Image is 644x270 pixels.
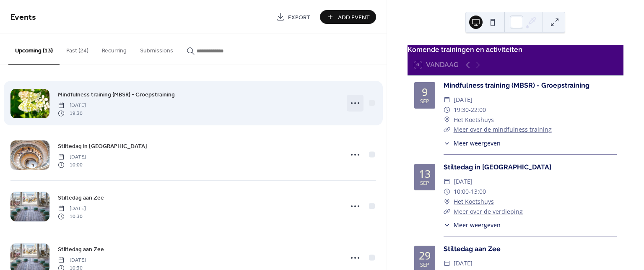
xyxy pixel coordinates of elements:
[58,213,86,220] span: 10:30
[444,95,450,105] div: ​
[444,81,589,89] a: Mindfulness training (MBSR) - Groepstraining
[408,45,623,55] div: Komende trainingen en activiteiten
[444,177,450,187] div: ​
[444,197,450,207] div: ​
[338,13,370,22] span: Add Event
[419,169,431,179] div: 13
[454,221,501,229] span: Meer weergeven
[58,142,147,151] span: Stiltedag in [GEOGRAPHIC_DATA]
[454,105,469,115] span: 19:30
[454,125,552,133] a: Meer over de mindfulness training
[320,10,376,24] button: Add Event
[58,193,104,202] a: Stiltedag aan Zee
[454,208,523,215] a: Meer over de verdieping
[444,163,551,171] a: Stiltedag in [GEOGRAPHIC_DATA]
[58,161,86,169] span: 10:00
[444,105,450,115] div: ​
[454,115,494,125] a: Het Koetshuys
[58,109,86,117] span: 19:30
[58,245,104,254] span: Stiltedag aan Zee
[469,105,471,115] span: -
[60,34,95,64] button: Past (24)
[58,257,86,264] span: [DATE]
[444,115,450,125] div: ​
[444,139,501,148] button: ​Meer weergeven
[454,95,473,105] span: [DATE]
[444,221,450,229] div: ​
[444,125,450,135] div: ​
[444,245,501,253] a: Stiltedag aan Zee
[444,139,450,148] div: ​
[58,194,104,202] span: Stiltedag aan Zee
[444,221,501,229] button: ​Meer weergeven
[454,177,473,187] span: [DATE]
[58,141,147,151] a: Stiltedag in [GEOGRAPHIC_DATA]
[58,90,175,99] a: Mindfulness training (MBSR) - Groepstraining
[422,87,428,97] div: 9
[58,205,86,213] span: [DATE]
[420,99,429,104] div: sep
[133,34,180,64] button: Submissions
[469,187,471,197] span: -
[444,207,450,217] div: ​
[288,13,310,22] span: Export
[420,262,429,268] div: sep
[58,102,86,109] span: [DATE]
[471,105,486,115] span: 22:00
[58,153,86,161] span: [DATE]
[95,34,133,64] button: Recurring
[471,187,486,197] span: 13:00
[270,10,317,24] a: Export
[454,139,501,148] span: Meer weergeven
[444,258,450,268] div: ​
[8,34,60,65] button: Upcoming (13)
[58,91,175,99] span: Mindfulness training (MBSR) - Groepstraining
[454,187,469,197] span: 10:00
[10,9,36,26] span: Events
[58,244,104,254] a: Stiltedag aan Zee
[444,187,450,197] div: ​
[454,197,494,207] a: Het Koetshuys
[419,250,431,261] div: 29
[454,258,473,268] span: [DATE]
[420,181,429,186] div: sep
